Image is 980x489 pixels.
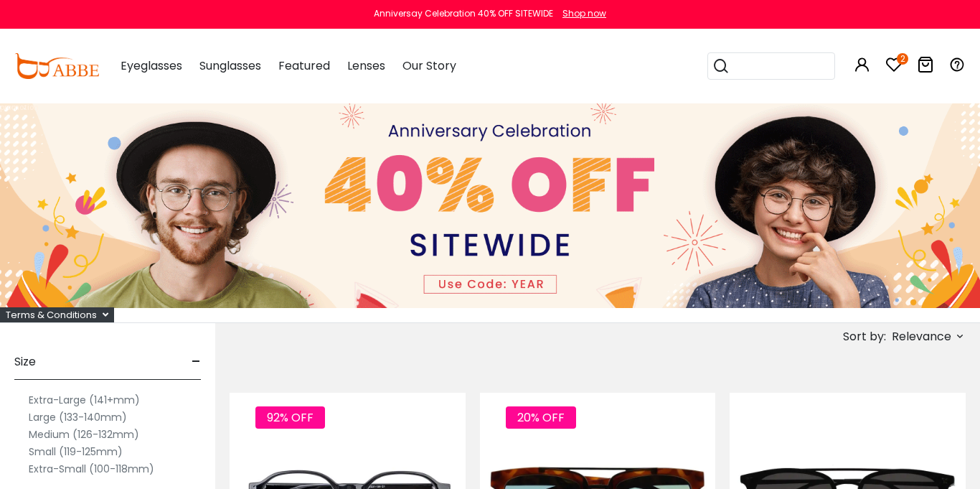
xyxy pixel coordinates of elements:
[192,345,201,379] span: -
[374,7,553,20] div: Anniversay Celebration 40% OFF SITEWIDE
[14,53,99,79] img: abbeglasses.com
[885,59,903,75] a: 2
[347,57,385,74] span: Lenses
[121,57,182,74] span: Eyeglasses
[29,391,140,409] label: Extra-Large (141+mm)
[255,406,325,429] span: 92% OFF
[278,57,330,74] span: Featured
[14,345,36,379] span: Size
[29,443,123,460] label: Small (119-125mm)
[555,7,606,19] a: Shop now
[843,328,886,345] span: Sort by:
[29,426,139,443] label: Medium (126-132mm)
[892,324,951,350] span: Relevance
[402,57,456,74] span: Our Story
[562,7,606,20] div: Shop now
[29,460,154,478] label: Extra-Small (100-118mm)
[897,53,908,65] i: 2
[506,406,576,429] span: 20% OFF
[199,57,261,74] span: Sunglasses
[29,409,127,426] label: Large (133-140mm)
